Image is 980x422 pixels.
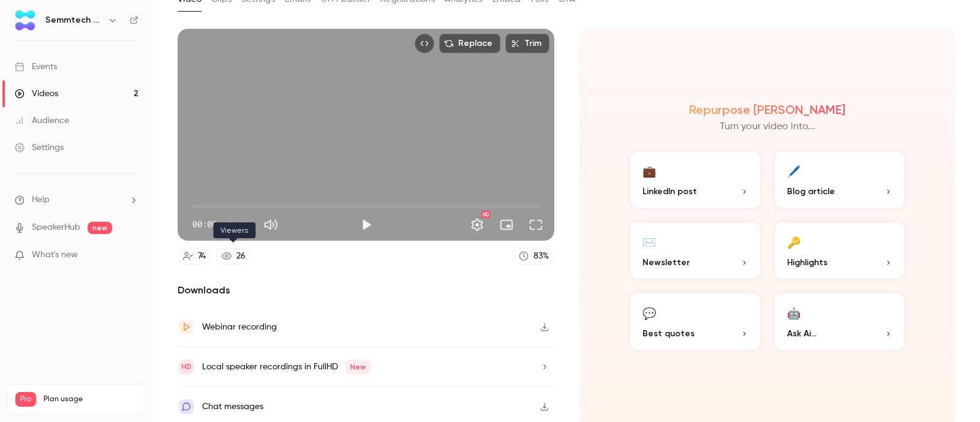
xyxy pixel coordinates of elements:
div: HD [481,211,490,218]
div: 🖊️ [787,161,801,180]
span: Pro [15,392,36,407]
a: 26 [216,248,251,265]
span: Best quotes [643,327,695,340]
span: 00:00 [192,218,217,231]
button: Trim [505,34,549,53]
button: Replace [439,34,500,53]
div: 00:00 [192,218,249,231]
div: 💼 [643,161,656,180]
div: 🔑 [787,232,801,251]
div: Webinar recording [202,320,277,334]
div: 26 [236,250,246,263]
h2: Repurpose [PERSON_NAME] [689,102,845,117]
iframe: Noticeable Trigger [124,250,138,261]
span: Help [32,194,50,206]
a: SpeakerHub [32,221,80,234]
div: 💬 [643,303,656,322]
div: ✉️ [643,232,656,251]
div: Settings [15,141,64,154]
span: Plan usage [43,394,138,404]
button: Full screen [524,213,548,237]
div: Videos [15,88,58,100]
button: 💼LinkedIn post [628,149,763,210]
span: 48:46 [224,218,249,231]
div: Local speaker recordings in FullHD [202,360,371,374]
span: Highlights [787,256,827,269]
span: LinkedIn post [643,185,697,198]
h6: Semmtech & Laces [45,14,103,26]
span: Newsletter [643,256,690,269]
button: Mute [258,213,283,237]
a: 83% [513,248,554,265]
span: What's new [32,249,78,262]
span: / [218,218,223,231]
li: help-dropdown-opener [15,194,138,206]
button: 🖊️Blog article [772,149,907,210]
div: Events [15,61,57,73]
button: Embed video [415,34,434,53]
span: new [88,222,112,234]
span: Blog article [787,185,835,198]
h2: Downloads [178,283,554,298]
div: 83 % [533,250,549,263]
button: 🔑Highlights [772,220,907,281]
button: 💬Best quotes [628,291,763,352]
div: Audience [15,115,69,127]
div: 🤖 [787,303,801,322]
button: Settings [465,213,489,237]
img: Semmtech & Laces [15,10,35,30]
p: Turn your video into... [720,119,815,134]
button: 🤖Ask Ai... [772,291,907,352]
div: Chat messages [202,399,263,414]
button: Turn on miniplayer [494,213,519,237]
button: Play [354,213,379,237]
span: Ask Ai... [787,327,816,340]
a: 74 [178,248,211,265]
div: 74 [198,250,206,263]
span: New [345,360,371,374]
button: ✉️Newsletter [628,220,763,281]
